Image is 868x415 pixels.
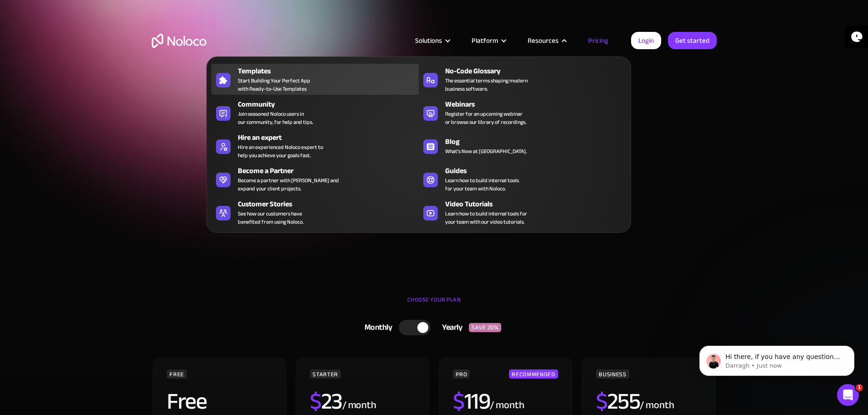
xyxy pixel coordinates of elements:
[152,34,206,48] a: home
[445,77,528,93] span: The essential terms shaping modern business software.
[211,97,419,128] a: CommunityJoin seasoned Noloco users inour community, for help and tips.
[238,210,303,226] span: See how our customers have benefited from using Noloco.
[490,398,524,413] div: / month
[453,369,470,379] div: PRO
[152,293,717,316] div: CHOOSE YOUR PLAN
[353,321,399,334] div: Monthly
[238,110,313,126] span: Join seasoned Noloco users in our community, for help and tips.
[167,390,206,413] h2: Free
[445,165,630,176] div: Guides
[445,66,630,77] div: No-Code Glossary
[415,35,442,46] div: Solutions
[238,143,323,159] div: Hire an experienced Noloco expert to help you achieve your goals fast.
[238,77,310,93] span: Start Building Your Perfect App with Ready-to-Use Templates
[419,64,626,95] a: No-Code GlossaryThe essential terms shaping modernbusiness software.
[445,176,519,193] span: Learn how to build internal tools for your team with Noloco.
[206,44,631,233] nav: Resources
[238,132,423,143] div: Hire an expert
[419,164,626,195] a: GuidesLearn how to build internal toolsfor your team with Noloco.
[469,323,501,332] div: SAVE 20%
[472,35,498,46] div: Platform
[856,384,863,391] span: 1
[445,99,630,110] div: Webinars
[404,35,460,46] div: Solutions
[431,321,469,334] div: Yearly
[509,369,558,379] div: RECOMMENDED
[460,35,516,46] div: Platform
[596,369,629,379] div: BUSINESS
[310,390,342,413] h2: 23
[238,176,339,193] div: Become a partner with [PERSON_NAME] and expand your client projects.
[596,390,640,413] h2: 255
[445,110,526,126] span: Register for an upcoming webinar or browse our library of recordings.
[445,199,630,210] div: Video Tutorials
[419,130,626,161] a: BlogWhat's New at [GEOGRAPHIC_DATA].
[837,384,859,406] iframe: Intercom live chat
[453,390,490,413] h2: 119
[577,35,620,46] a: Pricing
[445,136,630,147] div: Blog
[310,369,340,379] div: STARTER
[445,210,527,226] span: Learn how to build internal tools for your team with our video tutorials.
[152,77,717,132] h1: Flexible Pricing Designed for Business
[640,398,674,413] div: / month
[419,197,626,228] a: Video TutorialsLearn how to build internal tools foryour team with our video tutorials.
[152,141,717,169] h2: Grow your business at any stage with tiered pricing plans that fit your needs.
[211,164,419,195] a: Become a PartnerBecome a partner with [PERSON_NAME] andexpand your client projects.
[668,32,717,49] a: Get started
[211,197,419,228] a: Customer StoriesSee how our customers havebenefited from using Noloco.
[686,327,868,390] iframe: Intercom notifications message
[419,97,626,128] a: WebinarsRegister for an upcoming webinaror browse our library of recordings.
[342,398,376,413] div: / month
[211,64,419,95] a: TemplatesStart Building Your Perfect Appwith Ready-to-Use Templates
[631,32,661,49] a: Login
[238,66,423,77] div: Templates
[445,147,527,155] span: What's New at [GEOGRAPHIC_DATA].
[238,165,423,176] div: Become a Partner
[167,369,187,379] div: FREE
[238,199,423,210] div: Customer Stories
[528,35,559,46] div: Resources
[211,130,419,161] a: Hire an expertHire an experienced Noloco expert tohelp you achieve your goals fast.
[516,35,577,46] div: Resources
[238,99,423,110] div: Community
